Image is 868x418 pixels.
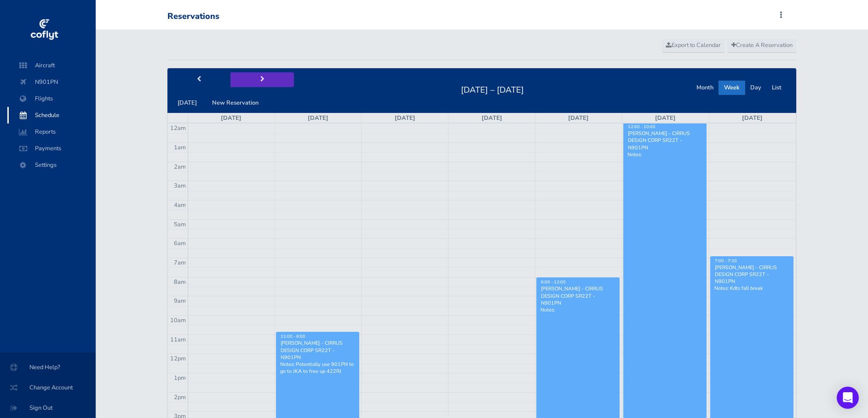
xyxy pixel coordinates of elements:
[174,143,186,152] span: 1am
[29,16,59,44] img: coflyt logo
[170,336,186,344] span: 11am
[482,114,502,122] a: [DATE]
[11,359,85,376] span: Need Help?
[731,41,793,49] span: Create A Reservation
[455,82,529,95] h2: [DATE] – [DATE]
[170,316,186,324] span: 10am
[17,90,86,107] span: Flights
[742,114,763,122] a: [DATE]
[174,393,186,401] span: 2pm
[174,163,186,171] span: 2am
[174,182,186,190] span: 3am
[281,334,305,339] span: 11:00 - 8:00
[174,201,186,209] span: 4am
[837,387,859,409] div: Open Intercom Messenger
[174,374,186,382] span: 1pm
[540,285,615,306] div: [PERSON_NAME] - CIRRUS DESIGN CORP SR22T - N901PN
[745,81,767,95] button: Day
[715,258,737,264] span: 7:00 - 7:30
[174,239,186,247] span: 6am
[541,279,566,285] span: 8:08 - 12:00
[568,114,589,122] a: [DATE]
[719,81,745,95] button: Week
[691,81,719,95] button: Month
[17,107,86,124] span: Schedule
[170,124,186,132] span: 12am
[766,81,787,95] button: List
[714,285,790,292] p: Notes: Kdts fall break
[174,259,186,267] span: 7am
[17,74,86,90] span: N901PN
[174,297,186,305] span: 9am
[395,114,415,122] a: [DATE]
[280,361,355,375] p: Notes: Potentially use 901PN to go to JKA to free up 422RJ
[280,340,355,361] div: [PERSON_NAME] - CIRRUS DESIGN CORP SR22T - N901PN
[221,114,241,122] a: [DATE]
[172,96,202,110] button: [DATE]
[11,379,85,396] span: Change Account
[540,306,615,313] p: Notes:
[17,140,86,157] span: Payments
[167,12,219,22] div: Reservations
[714,264,790,285] div: [PERSON_NAME] - CIRRUS DESIGN CORP SR22T - N901PN
[17,157,86,173] span: Settings
[727,39,797,53] a: Create A Reservation
[170,354,186,363] span: 12pm
[17,57,86,74] span: Aircraft
[11,400,85,416] span: Sign Out
[308,114,328,122] a: [DATE]
[167,72,231,87] button: prev
[628,124,655,130] span: 12:00 - 10:00
[627,151,702,158] p: Notes:
[627,130,702,151] div: [PERSON_NAME] - CIRRUS DESIGN CORP SR22T - N901PN
[174,220,186,229] span: 5am
[666,41,721,49] span: Export to Calendar
[662,39,725,53] a: Export to Calendar
[207,96,264,110] button: New Reservation
[17,124,86,140] span: Reports
[174,278,186,286] span: 8am
[230,72,294,87] button: next
[655,114,676,122] a: [DATE]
